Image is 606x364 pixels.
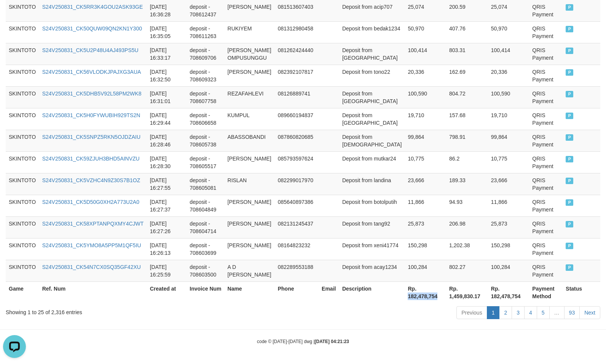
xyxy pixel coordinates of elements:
td: 10,775 [488,151,529,173]
td: Deposit from tono22 [339,65,405,86]
a: S24V250831_CK58XPTANPQXMY4CJWT [42,221,144,227]
th: Status [563,281,600,303]
a: 5 [537,306,550,319]
td: 50,970 [405,21,446,43]
td: 189.33 [446,173,488,195]
td: Deposit from [GEOGRAPHIC_DATA] [339,108,405,130]
td: 10,775 [405,151,446,173]
td: QRIS Payment [529,108,563,130]
td: 19,710 [488,108,529,130]
td: [DATE] 16:29:44 [147,108,187,130]
td: 100,590 [488,86,529,108]
td: deposit - 708605517 [187,151,224,173]
td: 085793597624 [275,151,319,173]
td: [DATE] 16:33:17 [147,43,187,65]
strong: [DATE] 04:21:23 [315,339,349,344]
td: SKINTOTO [6,195,39,216]
a: S24V250831_CK5SNPZ5RKN5OJDZAIU [42,134,140,140]
td: deposit - 708604714 [187,216,224,238]
td: KUMPUL [225,108,275,130]
td: A D [PERSON_NAME] [225,260,275,281]
td: 081312980458 [275,21,319,43]
td: 1,202.38 [446,238,488,260]
td: 100,414 [488,43,529,65]
span: PAID [566,178,573,184]
a: Next [579,306,600,319]
a: 3 [512,306,525,319]
td: 08126889741 [275,86,319,108]
span: PAID [566,69,573,76]
td: SKINTOTO [6,108,39,130]
td: 802.27 [446,260,488,281]
td: [PERSON_NAME] [225,65,275,86]
td: SKINTOTO [6,43,39,65]
td: SKINTOTO [6,151,39,173]
td: deposit - 708607758 [187,86,224,108]
td: 089660194837 [275,108,319,130]
td: 25,873 [405,216,446,238]
td: 99,864 [488,130,529,151]
span: PAID [566,113,573,119]
th: Email [319,281,339,303]
a: 93 [564,306,580,319]
td: [DATE] 16:27:26 [147,216,187,238]
td: [DATE] 16:25:59 [147,260,187,281]
td: [PERSON_NAME] [225,216,275,238]
td: deposit - 708606658 [187,108,224,130]
td: QRIS Payment [529,21,563,43]
td: Deposit from mutkar24 [339,151,405,173]
td: 803.31 [446,43,488,65]
td: Deposit from bedak1234 [339,21,405,43]
td: Deposit from [GEOGRAPHIC_DATA] [339,86,405,108]
a: S24V250831_CK54N7CX0SQ35GF42XU [42,264,141,270]
span: PAID [566,221,573,227]
td: deposit - 708605081 [187,173,224,195]
a: S24V250831_CK5U2P48U4AJ493PS5U [42,47,139,53]
th: Description [339,281,405,303]
th: Phone [275,281,319,303]
th: Ref. Num [39,281,147,303]
td: deposit - 708611263 [187,21,224,43]
td: 082392107817 [275,65,319,86]
td: deposit - 708609706 [187,43,224,65]
td: [PERSON_NAME] OMPUSUNGGU [225,43,275,65]
small: code © [DATE]-[DATE] dwg | [257,339,349,344]
td: [DATE] 16:28:46 [147,130,187,151]
td: SKINTOTO [6,173,39,195]
span: PAID [566,48,573,54]
span: PAID [566,264,573,271]
a: S24V250831_CK5RR3K4GOU2ASK93GE [42,4,143,10]
td: QRIS Payment [529,195,563,216]
td: [DATE] 16:35:05 [147,21,187,43]
td: 50,970 [488,21,529,43]
td: 100,590 [405,86,446,108]
span: PAID [566,4,573,11]
th: Invoice Num [187,281,224,303]
td: Deposit from [DEMOGRAPHIC_DATA] [339,130,405,151]
td: Deposit from [GEOGRAPHIC_DATA] [339,43,405,65]
span: PAID [566,134,573,141]
td: 082299017970 [275,173,319,195]
td: QRIS Payment [529,86,563,108]
td: 157.68 [446,108,488,130]
td: deposit - 708603699 [187,238,224,260]
td: QRIS Payment [529,216,563,238]
td: 162.69 [446,65,488,86]
td: SKINTOTO [6,130,39,151]
td: 19,710 [405,108,446,130]
a: S24V250831_CK50QUW09QN2KN1Y300 [42,25,142,32]
td: QRIS Payment [529,65,563,86]
td: 407.76 [446,21,488,43]
td: 20,336 [405,65,446,86]
a: S24V250831_CK59ZJUH3BHD5AINVZU [42,156,140,162]
td: 94.93 [446,195,488,216]
th: Rp. 1,459,830.17 [446,281,488,303]
div: Showing 1 to 25 of 2,316 entries [6,305,247,316]
td: 25,873 [488,216,529,238]
td: 08164823232 [275,238,319,260]
td: [PERSON_NAME] [225,238,275,260]
td: ABASSOBANDI [225,130,275,151]
td: 99,864 [405,130,446,151]
td: 082131245437 [275,216,319,238]
td: QRIS Payment [529,173,563,195]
